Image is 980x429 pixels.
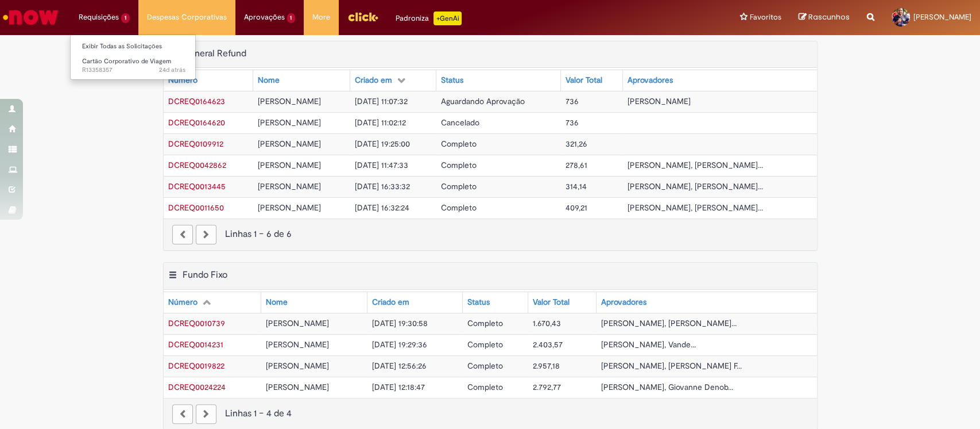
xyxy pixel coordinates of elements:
span: DCREQ0014231 [168,339,223,350]
span: [PERSON_NAME], [PERSON_NAME] F... [601,361,742,371]
ul: Requisições [70,35,196,80]
span: 1 [121,13,130,23]
span: [DATE] 12:18:47 [372,382,425,392]
span: [DATE] 11:47:33 [355,160,408,170]
span: DCREQ0010739 [168,318,225,328]
span: 314,14 [565,181,587,191]
span: Rascunhos [808,12,850,22]
span: [PERSON_NAME], [PERSON_NAME]... [627,202,763,213]
span: Completo [467,318,503,328]
span: [DATE] 12:56:26 [372,361,427,371]
time: 06/08/2025 09:49:27 [159,66,185,74]
span: [PERSON_NAME] [266,361,329,371]
span: Aguardando Aprovação [441,96,525,106]
span: [PERSON_NAME], [PERSON_NAME]... [627,160,763,170]
span: [DATE] 16:32:24 [355,202,409,213]
span: 1 [287,13,296,23]
a: Abrir Registro: DCREQ0010739 [168,318,225,328]
span: 1.670,43 [533,318,561,328]
span: [PERSON_NAME] [258,181,321,191]
span: 321,26 [565,139,587,149]
span: Aprovações [244,12,285,23]
h2: General Refund [183,48,246,59]
div: Aprovadores [627,75,673,86]
a: Abrir Registro: DCREQ0164620 [168,117,225,128]
span: Completo [441,181,477,191]
span: [PERSON_NAME] [258,160,321,170]
span: 278,61 [565,160,587,170]
div: Linhas 1 − 4 de 4 [172,407,808,420]
span: [PERSON_NAME], Giovanne Denob... [601,382,733,392]
span: DCREQ0164623 [168,96,225,106]
div: Nome [266,297,288,308]
span: [PERSON_NAME] [258,96,321,106]
a: Abrir Registro: DCREQ0011650 [168,202,224,213]
h2: Fundo Fixo [183,269,227,281]
span: DCREQ0042862 [168,160,226,170]
span: Requisições [79,12,119,23]
span: [DATE] 19:30:58 [372,318,428,328]
img: ServiceNow [1,6,60,29]
span: Despesas Corporativas [147,12,227,23]
span: [DATE] 11:02:12 [355,117,406,128]
p: +GenAi [433,12,462,25]
span: 2.403,57 [533,339,563,350]
span: 2.792,77 [533,382,561,392]
div: Status [467,297,490,308]
a: Aberto R13358357 : Cartão Corporativo de Viagem [71,55,197,76]
span: R13358357 [82,66,185,75]
span: More [312,12,330,23]
span: Completo [441,139,477,149]
div: Padroniza [396,12,462,25]
span: DCREQ0013445 [168,181,226,191]
nav: paginação [164,219,817,250]
div: Criado em [355,75,392,86]
span: Completo [467,339,503,350]
div: Número [168,297,197,308]
span: [PERSON_NAME] [258,139,321,149]
span: Completo [441,160,477,170]
span: [PERSON_NAME] [266,318,329,328]
span: DCREQ0109912 [168,139,223,149]
span: [PERSON_NAME], [PERSON_NAME]... [601,318,737,328]
div: Nome [258,75,280,86]
span: [DATE] 19:25:00 [355,139,410,149]
span: Cartão Corporativo de Viagem [82,57,171,66]
span: 409,21 [565,202,587,213]
span: Favoritos [750,12,781,23]
span: [PERSON_NAME] [627,96,691,106]
span: 736 [565,96,579,106]
a: Abrir Registro: DCREQ0109912 [168,139,223,149]
span: [DATE] 19:29:36 [372,339,427,350]
a: Exibir Todas as Solicitações [71,40,197,53]
a: Abrir Registro: DCREQ0014231 [168,339,223,350]
img: click_logo_yellow_360x200.png [347,8,378,25]
span: Completo [467,361,503,371]
span: [PERSON_NAME], Vande... [601,339,696,350]
a: Abrir Registro: DCREQ0164623 [168,96,225,106]
div: Número [168,75,197,86]
button: Fundo Fixo Menu de contexto [168,269,177,284]
span: DCREQ0164620 [168,117,225,128]
a: Abrir Registro: DCREQ0013445 [168,181,226,191]
div: Valor Total [565,75,602,86]
span: [PERSON_NAME], [PERSON_NAME]... [627,181,763,191]
span: Completo [441,202,477,213]
span: [PERSON_NAME] [266,382,329,392]
span: DCREQ0019822 [168,361,224,371]
div: Criado em [372,297,409,308]
span: [PERSON_NAME] [258,117,321,128]
span: 736 [565,117,579,128]
a: Rascunhos [799,12,850,23]
span: Cancelado [441,117,479,128]
span: Completo [467,382,503,392]
span: [PERSON_NAME] [913,12,971,22]
span: [PERSON_NAME] [266,339,329,350]
span: 2.957,18 [533,361,560,371]
div: Aprovadores [601,297,646,308]
a: Abrir Registro: DCREQ0042862 [168,160,226,170]
span: [DATE] 11:07:32 [355,96,408,106]
span: DCREQ0024224 [168,382,226,392]
a: Abrir Registro: DCREQ0019822 [168,361,224,371]
span: [PERSON_NAME] [258,202,321,213]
